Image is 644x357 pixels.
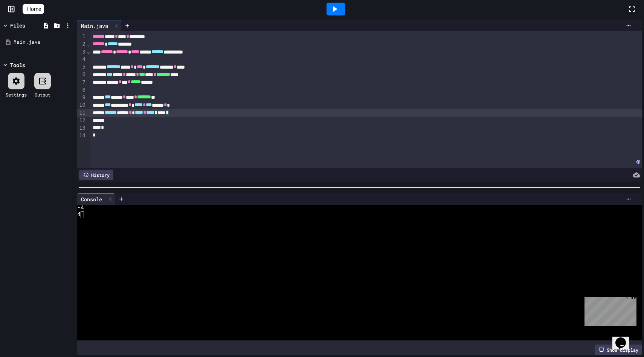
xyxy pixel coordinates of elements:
[10,21,25,29] div: Files
[6,91,27,98] div: Settings
[612,327,636,349] iframe: chat widget
[87,49,90,55] span: Fold line
[77,56,87,63] div: 4
[77,124,87,132] div: 13
[77,33,87,40] div: 1
[10,61,25,69] div: Tools
[27,5,41,13] span: Home
[23,4,44,14] a: Home
[77,48,87,56] div: 3
[14,38,72,46] div: Main.java
[77,71,87,78] div: 6
[87,41,90,47] span: Fold line
[77,79,87,86] div: 7
[77,40,87,48] div: 2
[77,195,106,203] div: Console
[3,3,52,48] div: Chat with us now!Close
[35,91,50,98] div: Output
[77,101,87,109] div: 10
[77,63,87,71] div: 5
[77,86,87,94] div: 8
[90,31,642,168] div: To enrich screen reader interactions, please activate Accessibility in Grammarly extension settings
[77,94,87,101] div: 9
[77,205,84,211] span: -4
[77,117,87,124] div: 12
[77,109,87,117] div: 11
[77,22,112,30] div: Main.java
[77,193,115,205] div: Console
[77,20,121,31] div: Main.java
[77,211,81,218] span: 4
[79,170,113,180] div: History
[581,294,636,326] iframe: chat widget
[595,345,642,355] div: Show display
[77,132,87,139] div: 14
